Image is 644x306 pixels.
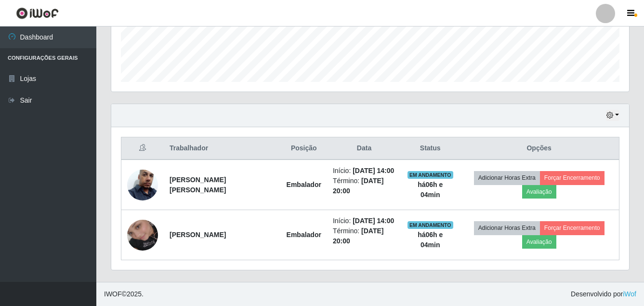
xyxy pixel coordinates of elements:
th: Trabalhador [164,137,281,160]
button: Adicionar Horas Extra [474,221,540,235]
time: [DATE] 14:00 [353,217,394,225]
li: Término: [333,226,395,246]
strong: Embalador [287,181,321,188]
span: IWOF [104,290,122,298]
th: Posição [281,137,327,160]
strong: Embalador [287,231,321,239]
time: [DATE] 14:00 [353,167,394,174]
img: 1745793210220.jpeg [127,208,158,263]
li: Término: [333,176,395,196]
span: Desenvolvido por [571,289,636,299]
button: Avaliação [522,185,556,199]
img: 1740359747198.jpeg [127,158,158,213]
strong: [PERSON_NAME] [170,231,226,239]
strong: [PERSON_NAME] [PERSON_NAME] [170,176,226,194]
strong: há 06 h e 04 min [418,181,443,199]
li: Início: [333,166,395,176]
a: iWof [623,290,636,298]
span: EM ANDAMENTO [407,171,453,179]
th: Status [401,137,459,160]
img: CoreUI Logo [16,7,59,19]
span: EM ANDAMENTO [407,221,453,229]
button: Forçar Encerramento [540,221,605,235]
span: © 2025 . [104,289,144,299]
button: Adicionar Horas Extra [474,171,540,185]
button: Avaliação [522,235,556,249]
strong: há 06 h e 04 min [418,231,443,249]
th: Opções [459,137,619,160]
th: Data [327,137,401,160]
button: Forçar Encerramento [540,171,605,185]
li: Início: [333,216,395,226]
